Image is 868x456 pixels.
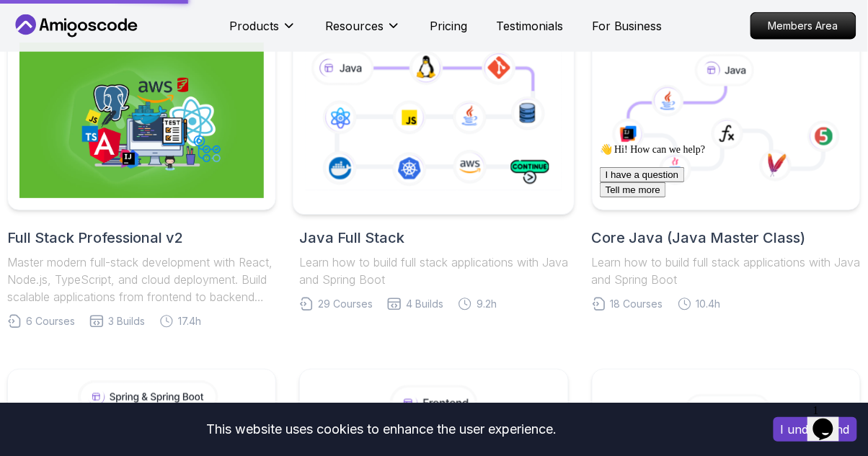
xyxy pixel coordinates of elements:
p: Master modern full-stack development with React, Node.js, TypeScript, and cloud deployment. Build... [7,254,276,305]
span: 9.2h [477,297,497,311]
span: 4 Builds [406,297,443,311]
span: 👋 Hi! How can we help? [6,6,111,17]
iframe: chat widget [594,138,854,391]
a: Full Stack Professional v2Full Stack Professional v2Master modern full-stack development with Rea... [7,30,276,328]
img: Full Stack Professional v2 [19,43,264,198]
a: Members Area [750,12,856,40]
p: Products [229,17,279,35]
iframe: chat widget [807,398,854,442]
span: 29 Courses [318,297,373,311]
p: Members Area [751,13,856,39]
a: Pricing [430,17,467,35]
p: Learn how to build full stack applications with Java and Spring Boot [299,254,568,288]
a: For Business [592,17,663,35]
button: Resources [325,17,401,46]
h2: Full Stack Professional v2 [7,228,276,248]
button: I have a question [6,30,91,45]
a: Java Full StackLearn how to build full stack applications with Java and Spring Boot29 Courses4 Bu... [299,30,568,311]
p: Learn how to build full stack applications with Java and Spring Boot [592,254,861,288]
span: 6 Courses [26,314,75,328]
a: Core Java (Java Master Class)Learn how to build full stack applications with Java and Spring Boot... [592,30,861,311]
p: Resources [325,17,384,35]
h2: Core Java (Java Master Class) [592,228,861,248]
button: Accept cookies [774,417,857,442]
button: Products [229,17,296,46]
a: Testimonials [496,17,563,35]
span: 3 Builds [108,314,145,328]
h2: Java Full Stack [299,228,568,248]
span: 17.4h [178,314,201,328]
button: Tell me more [6,45,72,60]
div: This website uses cookies to enhance the user experience. [11,413,752,445]
div: 👋 Hi! How can we help?I have a questionTell me more [6,6,265,60]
